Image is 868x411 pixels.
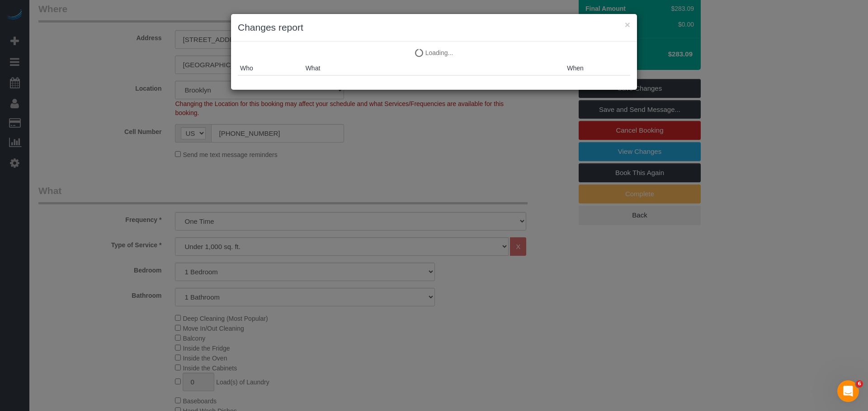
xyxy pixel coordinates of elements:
[238,21,630,34] h3: Changes report
[856,380,863,388] span: 6
[837,380,859,402] iframe: Intercom live chat
[238,48,630,57] p: Loading...
[625,20,630,29] button: ×
[303,61,565,75] th: What
[238,61,303,75] th: Who
[565,61,630,75] th: When
[231,14,637,90] sui-modal: Changes report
